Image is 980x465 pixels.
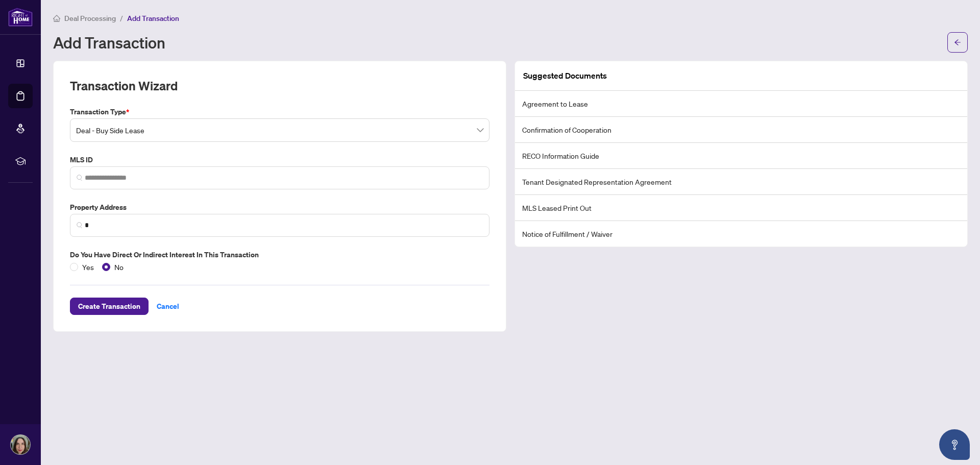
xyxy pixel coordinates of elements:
span: Create Transaction [78,298,140,314]
span: arrow-left [954,39,961,46]
label: Do you have direct or indirect interest in this transaction [70,249,489,260]
img: search_icon [77,175,83,181]
h1: Add Transaction [53,34,165,51]
button: Open asap [939,429,970,460]
span: Deal Processing [64,14,116,23]
img: search_icon [77,222,83,228]
button: Cancel [149,298,187,315]
span: Deal - Buy Side Lease [76,120,483,140]
li: / [120,12,123,24]
label: Transaction Type [70,106,489,117]
span: No [110,261,128,273]
li: MLS Leased Print Out [515,195,967,221]
li: Confirmation of Cooperation [515,117,967,143]
li: Tenant Designated Representation Agreement [515,169,967,195]
li: Agreement to Lease [515,91,967,117]
article: Suggested Documents [523,69,607,82]
span: home [53,15,60,22]
li: RECO Information Guide [515,143,967,169]
img: Profile Icon [11,435,30,454]
h2: Transaction Wizard [70,78,178,94]
img: logo [8,8,33,27]
span: Add Transaction [127,14,179,23]
label: MLS ID [70,154,489,165]
span: Yes [78,261,98,273]
label: Property Address [70,202,489,213]
span: Cancel [157,298,179,314]
button: Create Transaction [70,298,149,315]
li: Notice of Fulfillment / Waiver [515,221,967,247]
